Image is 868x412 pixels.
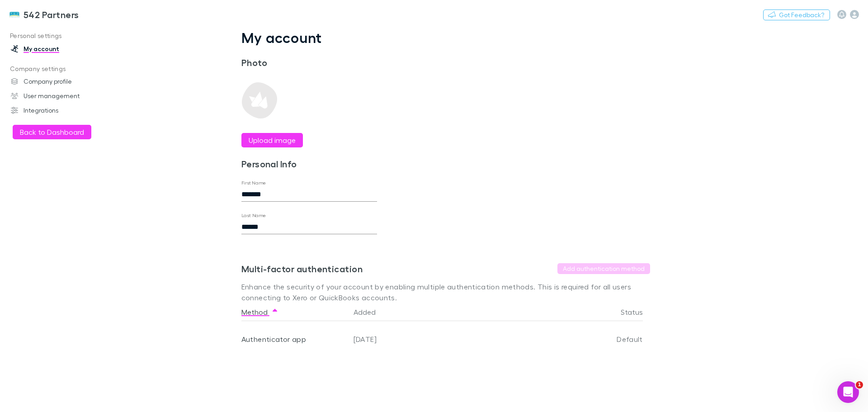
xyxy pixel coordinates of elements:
iframe: Intercom live chat [837,381,859,403]
p: Company settings [2,63,122,75]
button: Upload image [241,133,303,147]
button: Got Feedback? [763,9,830,20]
a: Integrations [2,103,122,118]
h3: Multi-factor authentication [241,263,363,274]
button: Back to Dashboard [13,125,91,139]
button: Status [621,303,654,321]
button: Added [354,303,387,321]
button: Add authentication method [557,263,650,274]
label: Last Name [241,212,266,219]
h3: Photo [241,57,377,68]
img: 542 Partners's Logo [9,9,20,20]
a: 542 Partners [4,4,85,25]
label: Upload image [249,135,296,146]
div: Authenticator app [241,321,346,357]
img: Preview [241,82,278,118]
a: My account [2,42,122,56]
button: Method [241,303,278,321]
h1: My account [241,29,650,46]
p: Enhance the security of your account by enabling multiple authentication methods. This is require... [241,281,650,303]
p: Personal settings [2,30,122,42]
div: Default [561,321,643,357]
h3: Personal Info [241,158,377,169]
a: Company profile [2,74,122,89]
a: User management [2,89,122,103]
span: 1 [856,381,863,388]
h3: 542 Partners [24,9,79,20]
label: First Name [241,180,266,186]
div: [DATE] [350,321,561,357]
